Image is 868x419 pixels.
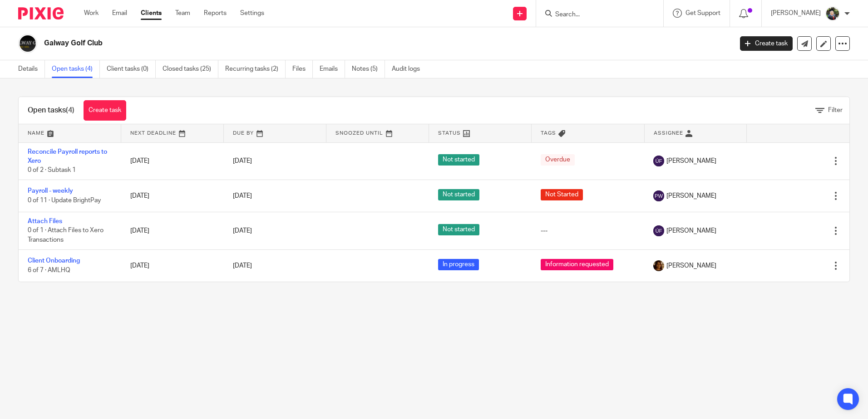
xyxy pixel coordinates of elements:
[44,39,590,48] h2: Galway Golf Club
[666,226,716,235] span: [PERSON_NAME]
[438,154,479,166] span: Not started
[541,154,575,166] span: Overdue
[233,228,252,234] span: [DATE]
[438,224,479,235] span: Not started
[84,9,99,18] a: Work
[541,131,556,136] span: Tags
[320,60,345,78] a: Emails
[771,9,821,18] p: [PERSON_NAME]
[107,60,156,78] a: Client tasks (0)
[292,60,313,78] a: Files
[438,189,479,200] span: Not started
[541,226,636,235] div: ---
[392,60,427,78] a: Audit logs
[653,156,664,166] img: svg%3E
[28,267,70,273] span: 6 of 7 · AMLHQ
[352,60,385,78] a: Notes (5)
[666,191,716,200] span: [PERSON_NAME]
[112,9,127,18] a: Email
[686,10,720,16] span: Get Support
[335,131,383,136] span: Snoozed Until
[240,9,264,18] a: Settings
[825,6,840,21] img: Jade.jpeg
[28,149,107,164] a: Reconcile Payroll reports to Xero
[28,258,80,264] a: Client Onboarding
[141,9,162,18] a: Clients
[175,9,190,18] a: Team
[233,193,252,199] span: [DATE]
[28,218,62,224] a: Attach Files
[828,107,843,113] span: Filter
[541,259,613,270] span: Information requested
[18,34,37,53] img: Logo.png
[121,249,224,282] td: [DATE]
[28,197,101,204] span: 0 of 11 · Update BrightPay
[233,263,252,269] span: [DATE]
[28,228,104,244] span: 0 of 1 · Attach Files to Xero Transactions
[541,189,583,200] span: Not Started
[121,180,224,212] td: [DATE]
[653,190,664,201] img: svg%3E
[18,60,45,78] a: Details
[121,142,224,180] td: [DATE]
[28,106,74,115] h1: Open tasks
[28,167,76,173] span: 0 of 2 · Subtask 1
[84,100,126,121] a: Create task
[653,260,664,271] img: Arvinder.jpeg
[438,131,461,136] span: Status
[666,156,716,166] span: [PERSON_NAME]
[740,36,793,51] a: Create task
[666,261,716,270] span: [PERSON_NAME]
[225,60,286,78] a: Recurring tasks (2)
[18,7,64,19] img: Pixie
[204,9,227,18] a: Reports
[163,60,218,78] a: Closed tasks (25)
[233,158,252,164] span: [DATE]
[28,188,73,194] a: Payroll - weekly
[653,225,664,236] img: svg%3E
[554,11,636,19] input: Search
[66,107,74,114] span: (4)
[52,60,100,78] a: Open tasks (4)
[121,212,224,249] td: [DATE]
[438,259,479,270] span: In progress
